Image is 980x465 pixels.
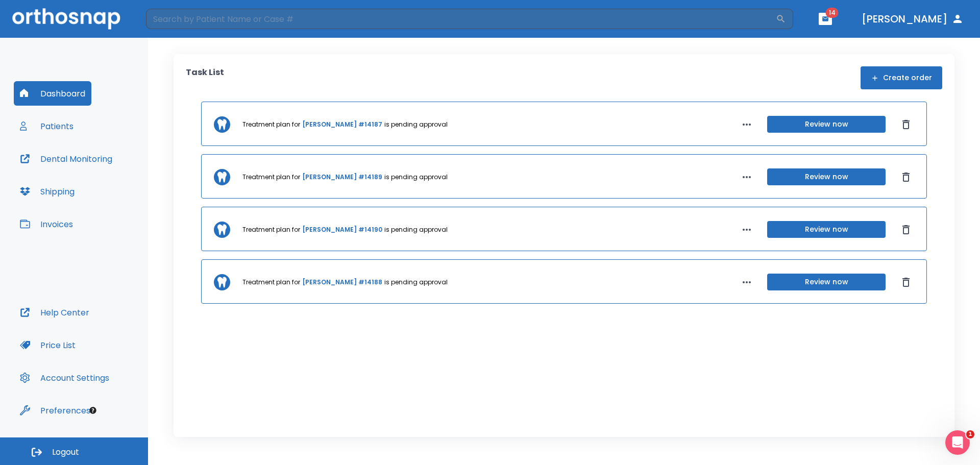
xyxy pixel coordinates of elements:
p: Treatment plan for [242,278,300,287]
button: Create order [861,66,942,89]
span: Logout [52,447,79,458]
button: Price List [14,333,82,357]
button: Dismiss [898,116,914,133]
button: Review now [767,221,886,238]
button: Dismiss [898,169,914,185]
p: Treatment plan for [242,225,300,234]
p: is pending approval [384,120,448,129]
button: Dismiss [898,222,914,238]
p: Task List [186,66,224,89]
button: Invoices [14,212,79,236]
p: is pending approval [384,278,448,287]
a: [PERSON_NAME] #14188 [302,278,382,287]
p: is pending approval [384,225,448,234]
span: 14 [826,8,839,18]
button: Patients [14,114,80,138]
button: Review now [767,274,886,290]
button: Dashboard [14,81,91,106]
a: [PERSON_NAME] #14187 [302,120,382,129]
button: Review now [767,168,886,185]
a: [PERSON_NAME] #14189 [302,173,382,182]
button: Help Center [14,300,95,325]
a: [PERSON_NAME] #14190 [302,225,382,234]
button: Account Settings [14,365,115,390]
div: Tooltip anchor [88,406,97,415]
p: Treatment plan for [242,173,300,182]
img: Orthosnap [12,8,120,29]
iframe: Intercom live chat [945,430,970,455]
button: Review now [767,116,886,133]
button: Preferences [14,398,96,423]
span: 1 [966,430,974,438]
input: Search by Patient Name or Case # [146,9,776,29]
p: is pending approval [384,173,448,182]
button: Dismiss [898,274,914,290]
button: Dental Monitoring [14,146,118,171]
button: Shipping [14,179,81,204]
button: [PERSON_NAME] [857,10,968,28]
p: Treatment plan for [242,120,300,129]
